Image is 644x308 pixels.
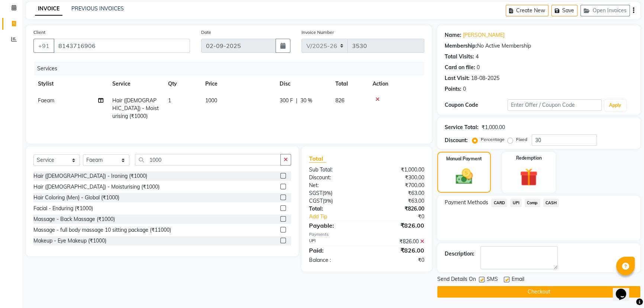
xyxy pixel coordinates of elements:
span: CASH [543,199,559,207]
label: Manual Payment [446,155,482,162]
button: +91 [33,39,54,53]
span: UPI [510,199,522,207]
img: _gift.svg [514,166,543,188]
div: ₹1,000.00 [482,123,505,131]
button: Save [551,5,577,16]
span: Payment Methods [445,199,488,206]
span: SMS [487,275,498,285]
div: 4 [476,53,479,61]
label: Client [33,29,45,36]
div: Coupon Code [445,101,508,109]
div: Services [34,62,430,76]
span: Total [309,155,326,163]
div: Payments [309,231,425,238]
span: 300 F [280,97,293,105]
span: 1 [168,97,171,104]
label: Date [201,29,211,36]
span: CARD [491,199,507,207]
span: CGST [309,198,323,204]
input: Enter Offer / Coupon Code [508,99,602,111]
div: ₹300.00 [367,174,430,182]
div: Sub Total: [303,166,367,174]
button: Apply [605,100,626,111]
label: Invoice Number [302,29,334,36]
span: Email [512,275,524,285]
button: Checkout [437,286,640,298]
div: Facial - Enduring (₹1000) [33,205,93,212]
a: Add Tip [303,213,377,221]
div: ₹826.00 [367,205,430,213]
div: Paid: [303,246,367,255]
div: ₹0 [367,256,430,264]
span: Send Details On [437,275,476,285]
span: SGST [309,190,322,196]
div: Service Total: [445,123,479,131]
div: ₹700.00 [367,182,430,189]
button: Open Invoices [580,5,630,16]
div: Points: [445,85,461,93]
div: Massage - Back Massage (₹1000) [33,215,115,223]
div: Hair ([DEMOGRAPHIC_DATA]) - Ironing (₹1000) [33,172,147,180]
label: Fixed [516,136,527,143]
div: 18-08-2025 [471,74,499,82]
div: Discount: [445,137,468,144]
span: 9% [324,198,331,204]
div: No Active Membership [445,42,633,50]
div: Card on file: [445,64,475,71]
div: ( ) [303,197,367,205]
div: Massage - full body massage 10 sitting package (₹11000) [33,226,171,234]
span: Faeam [38,97,54,104]
button: Create New [506,5,548,16]
div: ₹0 [377,213,430,221]
div: 0 [477,64,480,71]
label: Redemption [516,155,542,161]
iframe: chat widget [613,278,637,301]
div: Total Visits: [445,53,474,61]
div: ₹826.00 [367,238,430,246]
div: Hair ([DEMOGRAPHIC_DATA]) - Moisturising (₹1000) [33,183,160,191]
span: 30 % [300,97,312,105]
div: ₹826.00 [367,221,430,230]
th: Price [201,76,275,92]
div: Name: [445,31,461,39]
div: 0 [463,85,466,93]
span: Hair ([DEMOGRAPHIC_DATA]) - Moisturising (₹1000) [112,97,159,119]
th: Service [108,76,164,92]
div: Net: [303,182,367,189]
div: Balance : [303,256,367,264]
input: Search or Scan [135,154,281,166]
div: Total: [303,205,367,213]
div: ₹1,000.00 [367,166,430,174]
a: INVOICE [35,2,62,16]
span: 9% [324,190,331,196]
th: Qty [164,76,201,92]
input: Search by Name/Mobile/Email/Code [54,39,190,53]
a: PREVIOUS INVOICES [71,5,124,12]
span: 1000 [205,97,217,104]
th: Action [368,76,424,92]
div: Discount: [303,174,367,182]
div: ₹63.00 [367,197,430,205]
a: [PERSON_NAME] [463,31,505,39]
img: _cash.svg [450,167,478,186]
div: ₹826.00 [367,246,430,255]
th: Disc [275,76,331,92]
div: ( ) [303,189,367,197]
div: ₹63.00 [367,189,430,197]
div: Payable: [303,221,367,230]
div: UPI [303,238,367,246]
span: | [296,97,297,105]
div: Membership: [445,42,477,50]
div: Description: [445,250,474,258]
div: Hair Coloring (Men) - Global (₹1000) [33,194,119,202]
div: Makeup - Eye Makeup (₹1000) [33,237,106,245]
span: Comp [525,199,540,207]
div: Last Visit: [445,74,470,82]
th: Total [331,76,368,92]
th: Stylist [33,76,108,92]
label: Percentage [481,136,505,143]
span: 826 [335,97,344,104]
